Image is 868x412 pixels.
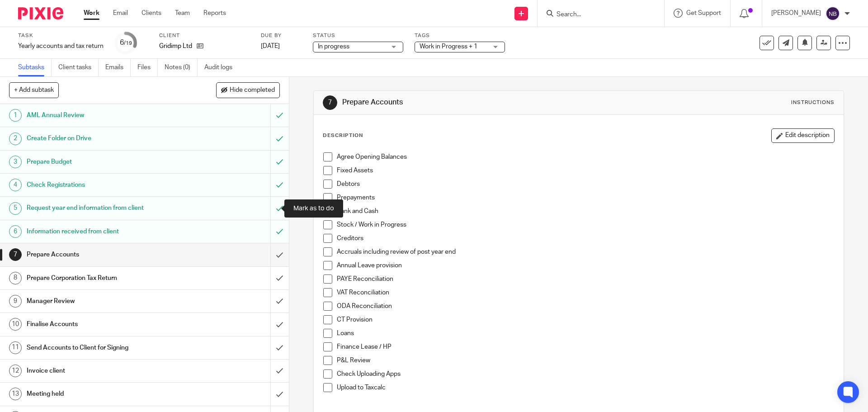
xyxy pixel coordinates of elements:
[27,271,183,285] h1: Prepare Corporation Tax Return
[159,32,250,39] label: Client
[9,248,22,261] div: 7
[9,156,22,168] div: 3
[342,98,598,107] h1: Prepare Accounts
[9,225,22,238] div: 6
[261,43,280,49] span: [DATE]
[337,356,834,365] p: P&L Review
[420,43,477,50] span: Work in Progress + 1
[337,275,834,284] p: PAYE Reconciliation
[337,369,834,379] p: Check Uploading Apps
[27,109,183,122] h1: AML Annual Review
[175,9,190,18] a: Team
[105,59,131,76] a: Emails
[313,32,403,39] label: Status
[337,342,834,351] p: Finance Lease / HP
[337,329,834,338] p: Loans
[9,202,22,215] div: 5
[27,317,183,331] h1: Finalise Accounts
[18,59,52,76] a: Subtasks
[142,9,161,18] a: Clients
[203,9,226,18] a: Reports
[27,132,183,145] h1: Create Folder on Drive
[415,32,505,39] label: Tags
[27,201,183,215] h1: Request year end information from client
[9,365,22,377] div: 12
[137,59,158,76] a: Files
[9,318,22,331] div: 10
[337,234,834,243] p: Creditors
[27,387,183,401] h1: Meeting held
[124,41,132,46] small: /19
[337,247,834,256] p: Accruals including review of post year end
[216,82,280,98] button: Hide completed
[337,193,834,202] p: Prepayments
[9,341,22,354] div: 11
[9,109,22,122] div: 1
[230,87,275,94] span: Hide completed
[323,95,337,110] div: 7
[337,180,834,189] p: Debtors
[27,364,183,378] h1: Invoice client
[27,248,183,261] h1: Prepare Accounts
[686,10,721,16] span: Get Support
[159,42,192,51] p: Gridimp Ltd
[84,9,99,18] a: Work
[826,6,840,21] img: svg%3E
[337,383,834,392] p: Upload to Taxcalc
[337,207,834,216] p: Bank and Cash
[18,42,104,51] div: Yearly accounts and tax return
[18,32,104,39] label: Task
[27,155,183,169] h1: Prepare Budget
[18,7,63,19] img: Pixie
[9,133,22,145] div: 2
[113,9,128,18] a: Email
[9,388,22,400] div: 13
[27,178,183,192] h1: Check Registrations
[120,38,132,48] div: 6
[9,295,22,308] div: 9
[337,152,834,161] p: Agree Opening Balances
[58,59,99,76] a: Client tasks
[9,179,22,191] div: 4
[27,294,183,308] h1: Manager Review
[204,59,239,76] a: Audit logs
[165,59,198,76] a: Notes (0)
[556,11,637,19] input: Search
[771,9,821,18] p: [PERSON_NAME]
[337,220,834,229] p: Stock / Work in Progress
[27,341,183,355] h1: Send Accounts to Client for Signing
[318,43,349,50] span: In progress
[9,272,22,284] div: 8
[337,261,834,270] p: Annual Leave provision
[337,315,834,324] p: CT Provision
[791,99,835,106] div: Instructions
[27,225,183,238] h1: Information received from client
[9,82,59,98] button: + Add subtask
[323,132,363,139] p: Description
[261,32,302,39] label: Due by
[337,166,834,175] p: Fixed Assets
[337,288,834,297] p: VAT Reconciliation
[337,302,834,311] p: ODA Reconciliation
[771,128,835,143] button: Edit description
